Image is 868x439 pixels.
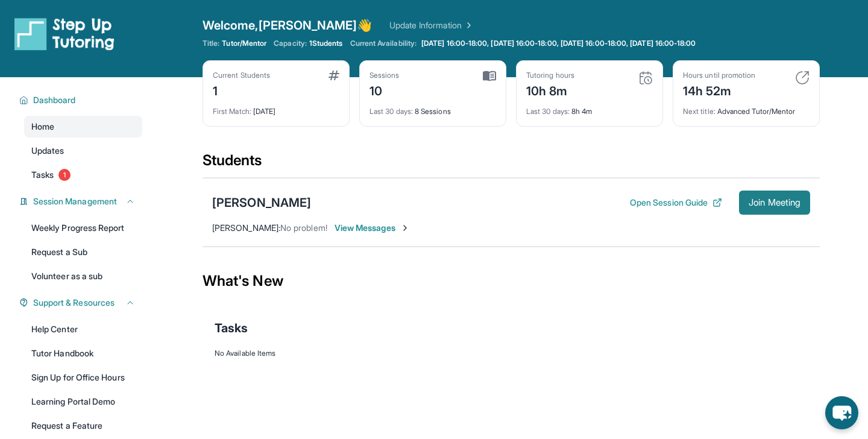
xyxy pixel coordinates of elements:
[370,71,400,80] div: Sessions
[526,107,570,116] span: Last 30 days :
[389,19,474,31] a: Update Information
[31,169,54,181] span: Tasks
[483,71,496,81] img: card
[630,197,722,209] button: Open Session Guide
[274,39,307,48] span: Capacity:
[526,71,574,80] div: Tutoring hours
[24,391,142,412] a: Learning Portal Demo
[370,99,496,116] div: 8 Sessions
[213,71,270,80] div: Current Students
[33,297,115,309] span: Support & Resources
[683,80,755,99] div: 14h 52m
[24,116,142,137] a: Home
[526,80,574,99] div: 10h 8m
[28,195,135,207] button: Session Management
[683,107,715,116] span: Next title :
[215,320,248,336] span: Tasks
[24,343,142,364] a: Tutor Handbook
[400,223,410,233] img: Chevron-Right
[14,17,115,51] img: logo
[370,80,400,99] div: 10
[58,169,71,181] span: 1
[739,191,810,215] button: Join Meeting
[370,107,413,116] span: Last 30 days :
[350,39,417,48] span: Current Availability:
[203,39,219,48] span: Title:
[24,415,142,437] a: Request a Feature
[24,318,142,340] a: Help Center
[795,71,810,85] img: card
[638,71,653,85] img: card
[24,241,142,263] a: Request a Sub
[222,39,266,48] span: Tutor/Mentor
[33,94,76,106] span: Dashboard
[526,99,653,116] div: 8h 4m
[31,145,64,157] span: Updates
[24,164,142,186] a: Tasks1
[24,217,142,239] a: Weekly Progress Report
[203,151,820,177] div: Students
[749,199,800,206] span: Join Meeting
[683,99,810,116] div: Advanced Tutor/Mentor
[28,297,135,309] button: Support & Resources
[421,39,696,48] span: [DATE] 16:00-18:00, [DATE] 16:00-18:00, [DATE] 16:00-18:00, [DATE] 16:00-18:00
[212,223,280,233] span: [PERSON_NAME] :
[462,19,474,31] img: Chevron Right
[28,94,135,106] button: Dashboard
[212,194,311,211] div: [PERSON_NAME]
[31,121,54,133] span: Home
[329,71,339,80] img: card
[24,140,142,162] a: Updates
[24,265,142,287] a: Volunteer as a sub
[683,71,755,80] div: Hours until promotion
[24,367,142,388] a: Sign Up for Office Hours
[280,223,327,233] span: No problem!
[309,39,343,48] span: 1 Students
[203,254,820,308] div: What's New
[33,195,117,207] span: Session Management
[213,99,339,116] div: [DATE]
[335,222,410,234] span: View Messages
[213,80,270,99] div: 1
[203,17,373,34] span: Welcome, [PERSON_NAME] 👋
[213,107,251,116] span: First Match :
[419,39,698,48] a: [DATE] 16:00-18:00, [DATE] 16:00-18:00, [DATE] 16:00-18:00, [DATE] 16:00-18:00
[215,349,808,358] div: No Available Items
[825,396,858,429] button: chat-button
